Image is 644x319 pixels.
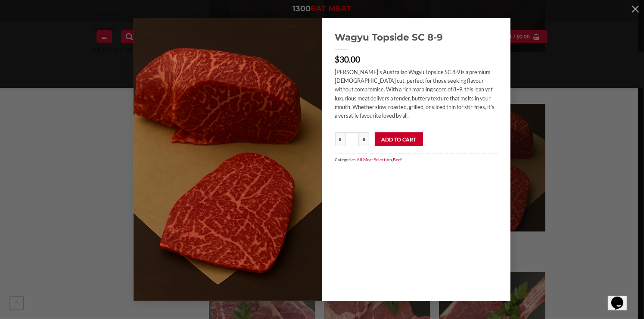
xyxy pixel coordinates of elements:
[335,31,498,43] a: Wagyu Topside SC 8-9
[134,18,322,301] img: ChatGPT Image Jul 25, 2025, 01_03_46 PM
[335,54,361,64] bdi: 30.00
[345,132,359,146] input: Product quantity
[335,132,345,146] input: Reduce quantity of Wagyu Topside SC 8-9
[335,68,498,120] p: [PERSON_NAME]’s Australian Wagyu Topside SC 8-9 is a premium [DEMOGRAPHIC_DATA] cut, perfect for ...
[375,132,423,146] button: Add to cart
[335,54,340,64] span: $
[335,153,498,165] span: Categories: ,
[608,285,635,310] iframe: chat widget
[359,132,369,146] input: Increase quantity of Wagyu Topside SC 8-9
[393,157,402,162] a: Beef
[357,157,392,162] a: All Meat Selection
